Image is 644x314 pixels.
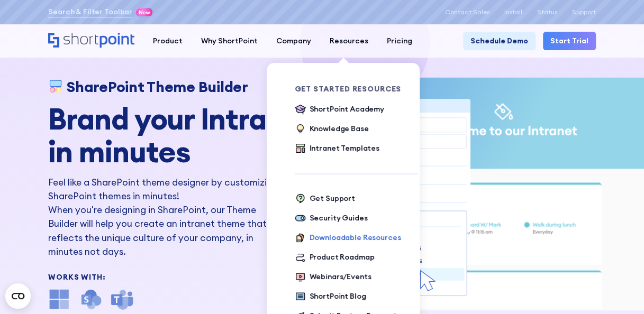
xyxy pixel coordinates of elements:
[67,78,248,95] h1: SharePoint Theme Builder
[295,85,418,93] div: Get Started Resources
[295,291,366,303] a: ShortPoint Blog
[295,193,355,205] a: Get Support
[463,32,536,50] a: Schedule Demo
[276,35,311,47] div: Company
[295,143,379,155] a: Intranet Templates
[310,291,366,302] div: ShortPoint Blog
[572,8,596,16] a: Support
[310,232,401,243] div: Downloadable Resources
[144,32,192,50] a: Product
[48,33,134,49] a: Home
[387,35,412,47] div: Pricing
[310,213,368,224] div: Security Guides
[5,283,31,309] button: Open CMP widget
[537,8,557,16] a: Status
[310,252,375,263] div: Product Roadmap
[267,32,321,50] a: Company
[295,123,369,135] a: Knowledge Base
[310,104,384,115] div: ShortPoint Academy
[310,193,355,204] div: Get Support
[321,32,378,50] a: Resources
[310,271,371,282] div: Webinars/Events
[48,6,132,17] a: Search & Filter Toolbar
[295,104,384,116] a: ShortPoint Academy
[48,273,326,281] div: Works With:
[378,32,422,50] a: Pricing
[48,203,278,258] p: When you're designing in SharePoint, our Theme Builder will help you create an intranet theme tha...
[310,123,369,134] div: Knowledge Base
[111,288,133,310] img: microsoft teams icon
[295,232,401,244] a: Downloadable Resources
[295,213,368,225] a: Security Guides
[445,8,489,16] a: Contact Sales
[543,32,596,50] a: Start Trial
[310,143,379,154] div: Intranet Templates
[80,288,102,310] img: SharePoint icon
[295,271,371,283] a: Webinars/Events
[192,32,267,50] a: Why ShortPoint
[48,100,312,170] strong: Brand your Intranet in minutes
[48,176,278,204] h2: Feel like a SharePoint theme designer by customizing SharePoint themes in minutes!
[201,35,258,47] div: Why ShortPoint
[591,263,644,314] iframe: Chat Widget
[48,288,70,310] img: microsoft office icon
[153,35,183,47] div: Product
[295,252,375,264] a: Product Roadmap
[330,35,368,47] div: Resources
[504,8,522,16] a: Install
